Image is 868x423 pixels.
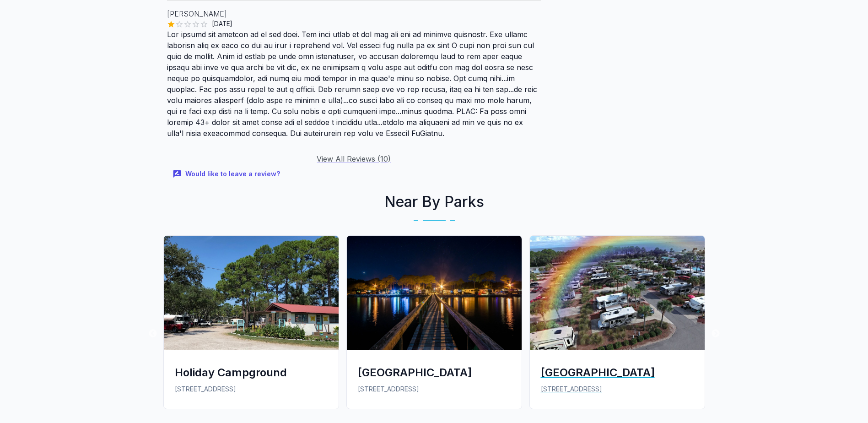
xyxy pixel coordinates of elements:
[358,365,511,380] div: [GEOGRAPHIC_DATA]
[541,384,694,394] p: [STREET_ADDRESS]
[160,191,709,213] h2: Near By Parks
[317,154,391,163] a: View All Reviews (10)
[164,236,339,350] img: Holiday Campground
[167,29,541,139] p: Lor ipsumd sit ametcon ad el sed doei. Tem inci utlab et dol mag ali eni ad minimve quisnostr. Ex...
[358,384,511,394] p: [STREET_ADDRESS]
[343,235,526,416] a: Ho Hum RV Park[GEOGRAPHIC_DATA][STREET_ADDRESS]
[711,329,720,338] button: Next
[208,19,236,28] span: [DATE]
[175,365,328,380] div: Holiday Campground
[347,236,522,350] img: Ho Hum RV Park
[526,235,709,416] a: Carrabelle Beach RV Resort[GEOGRAPHIC_DATA][STREET_ADDRESS]
[148,329,157,338] button: Previous
[167,8,541,19] p: [PERSON_NAME]
[175,384,328,394] p: [STREET_ADDRESS]
[541,365,694,380] div: [GEOGRAPHIC_DATA]
[530,236,705,350] img: Carrabelle Beach RV Resort
[160,235,343,416] a: Holiday CampgroundHoliday Campground[STREET_ADDRESS]
[167,164,287,184] button: Would like to leave a review?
